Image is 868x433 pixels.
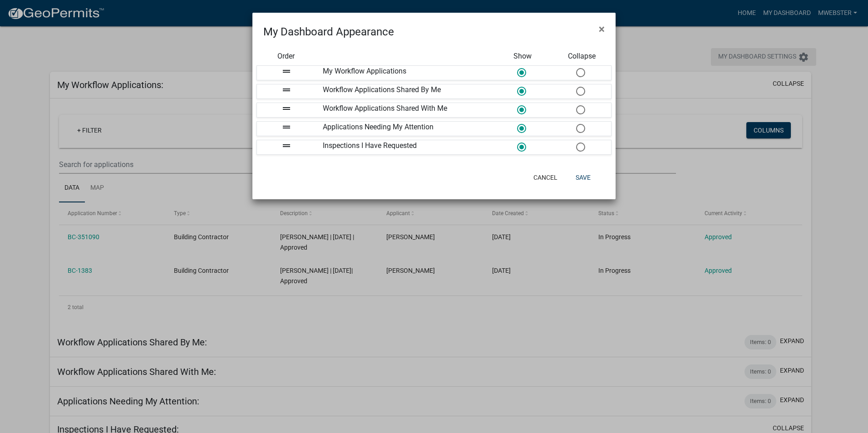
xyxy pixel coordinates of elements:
div: Collapse [552,51,612,62]
i: drag_handle [281,103,292,114]
div: Workflow Applications Shared By Me [316,84,493,98]
button: Cancel [526,169,565,186]
div: Workflow Applications Shared With Me [316,103,493,117]
i: drag_handle [281,84,292,95]
div: Order [256,51,316,62]
h4: My Dashboard Appearance [263,24,394,40]
div: Inspections I Have Requested [316,140,493,154]
div: Show [493,51,552,62]
i: drag_handle [281,122,292,133]
button: Close [592,16,612,42]
button: Save [568,169,598,186]
i: drag_handle [281,66,292,77]
div: My Workflow Applications [316,66,493,80]
span: × [599,23,605,35]
div: Applications Needing My Attention [316,122,493,136]
i: drag_handle [281,140,292,151]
